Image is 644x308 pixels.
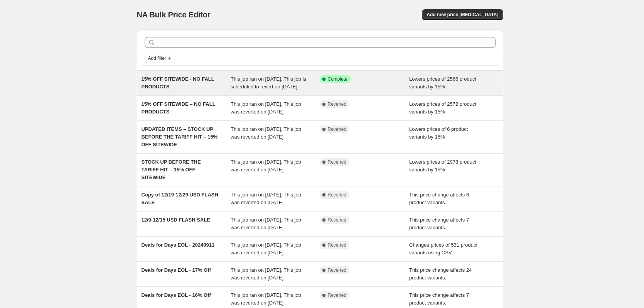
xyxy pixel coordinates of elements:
span: This job ran on [DATE]. This job was reverted on [DATE]. [231,242,301,256]
span: Reverted [328,267,347,273]
span: This job ran on [DATE]. This job is scheduled to revert on [DATE]. [231,76,306,90]
span: This job ran on [DATE]. This job was reverted on [DATE]. [231,267,301,281]
span: Reverted [328,242,347,248]
span: Deals for Days EOL - 16% Off [142,292,211,298]
span: STOCK UP BEFORE THE TARIFF HIT – 15% OFF SITEWIDE [142,159,201,180]
span: Deals for Days EOL - 17% Off [142,267,211,273]
span: 15% OFF SITEWIDE - NO FALL PRODUCTS [142,76,214,90]
span: This price change affects 24 product variants. [409,267,472,281]
span: Reverted [328,292,347,298]
span: This job ran on [DATE]. This job was reverted on [DATE]. [231,192,301,205]
span: Reverted [328,126,347,132]
span: This price change affects 6 product variants. [409,192,469,205]
span: This job ran on [DATE]. This job was reverted on [DATE]. [231,101,301,115]
span: Complete [328,76,347,82]
span: Lowers prices of 2572 product variants by 15% [409,101,476,115]
span: Copy of 12/19-12/29 USD FLASH SALE [142,192,218,205]
span: Lowers prices of 2978 product variants by 15% [409,159,476,173]
span: Lowers prices of 2566 product variants by 15% [409,76,476,90]
span: UPDATED ITEMS – STOCK UP BEFORE THE TARIFF HIT – 15% OFF SITEWIDE [142,126,218,147]
span: 15% OFF SITEWIDE – NO FALL PRODUCTS [142,101,216,115]
span: Reverted [328,192,347,198]
span: Lowers prices of 6 product variants by 15% [409,126,468,140]
span: This job ran on [DATE]. This job was reverted on [DATE]. [231,292,301,306]
span: This job ran on [DATE]. This job was reverted on [DATE]. [231,159,301,173]
span: This job ran on [DATE]. This job was reverted on [DATE]. [231,126,301,140]
span: Changes prices of 531 product variants using CSV [409,242,477,256]
span: This price change affects 7 product variants. [409,292,469,306]
span: NA Bulk Price Editor [137,10,211,19]
span: Reverted [328,159,347,165]
span: This price change affects 7 product variants. [409,217,469,230]
span: Reverted [328,101,347,107]
span: Reverted [328,217,347,223]
span: Deals for Days EOL - 20240911 [142,242,215,248]
span: 12/9-12/15 USD FLASH SALE [142,217,210,223]
span: This job ran on [DATE]. This job was reverted on [DATE]. [231,217,301,230]
span: Add filter [148,55,166,61]
span: Add new price [MEDICAL_DATA] [427,12,498,18]
button: Add filter [145,54,175,63]
button: Add new price [MEDICAL_DATA] [422,9,503,20]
